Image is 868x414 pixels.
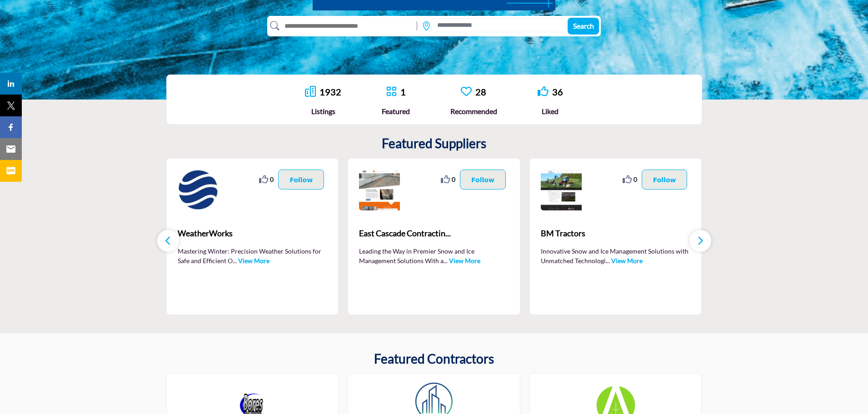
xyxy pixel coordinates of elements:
[178,170,219,210] img: WeatherWorks
[475,86,486,97] a: 28
[568,18,599,35] button: Search
[552,86,563,97] a: 36
[238,257,269,264] a: View More
[541,227,691,239] span: BM Tractors
[374,351,494,367] h2: Featured Contractors
[573,21,594,30] span: Search
[642,170,688,190] button: Follow
[541,221,691,246] a: BM Tractors
[461,86,472,98] a: Go to Recommended
[400,86,406,97] a: 1
[359,227,509,239] span: East Cascade Contractin...
[541,170,582,210] img: BM Tractors
[450,106,497,117] div: Recommended
[634,175,637,184] span: 0
[319,86,341,97] a: 1932
[289,175,313,185] p: Follow
[278,170,324,190] button: Follow
[444,257,448,264] span: ...
[178,221,328,246] a: WeatherWorks
[653,175,676,185] p: Follow
[611,257,643,264] a: View More
[460,170,506,190] button: Follow
[359,221,509,246] b: East Cascade Contracting, LLC
[270,175,274,184] span: 0
[359,170,400,210] img: East Cascade Contracting, LLC
[538,86,549,97] i: Go to Liked
[541,246,691,264] p: Innovative Snow and Ice Management Solutions with Unmatched Technologi
[386,86,397,98] a: Go to Featured
[359,246,509,264] p: Leading the Way in Premier Snow and Ice Management Solutions With a
[471,175,494,185] p: Follow
[449,257,480,264] a: View More
[452,175,455,184] span: 0
[606,257,610,264] span: ...
[305,106,341,117] div: Listings
[178,227,328,239] span: WeatherWorks
[233,257,237,264] span: ...
[414,19,419,33] img: Rectangle%203585.svg
[382,106,410,117] div: Featured
[359,221,509,246] a: East Cascade Contractin...
[382,136,486,151] h2: Featured Suppliers
[178,246,328,264] p: Mastering Winter: Precision Weather Solutions for Safe and Efficient O
[538,106,563,117] div: Liked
